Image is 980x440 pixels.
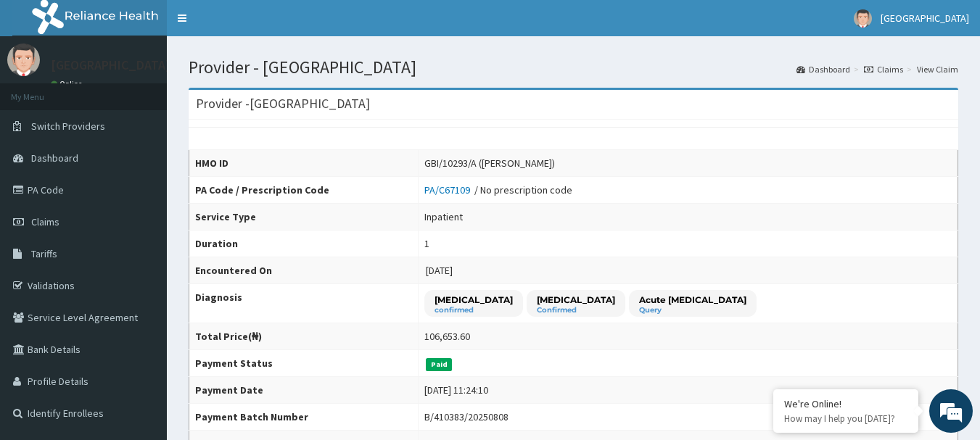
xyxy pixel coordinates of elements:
[426,264,453,277] span: [DATE]
[189,177,419,204] th: PA Code / Prescription Code
[31,151,78,165] span: Dashboard
[189,150,419,177] th: HMO ID
[424,329,470,344] div: 106,653.60
[189,231,419,257] th: Duration
[424,383,488,397] div: [DATE] 11:24:10
[435,294,513,306] p: [MEDICAL_DATA]
[189,284,419,323] th: Diagnosis
[189,404,419,431] th: Payment Batch Number
[424,236,429,251] div: 1
[917,63,958,75] a: View Claim
[639,294,746,306] p: Acute [MEDICAL_DATA]
[784,397,907,410] div: We're Online!
[189,323,419,350] th: Total Price(₦)
[31,247,57,260] span: Tariffs
[31,215,59,228] span: Claims
[639,307,746,314] small: Query
[424,183,474,196] a: PA/C67109
[537,294,615,306] p: [MEDICAL_DATA]
[7,43,40,76] img: User Image
[424,209,463,224] div: Inpatient
[31,120,105,133] span: Switch Providers
[784,412,907,425] p: How may I help you today?
[189,377,419,404] th: Payment Date
[189,58,958,77] h1: Provider - [GEOGRAPHIC_DATA]
[881,12,969,25] span: [GEOGRAPHIC_DATA]
[854,9,872,28] img: User Image
[435,307,513,314] small: confirmed
[426,358,452,371] span: Paid
[189,257,419,284] th: Encountered On
[424,156,555,170] div: GBI/10293/A ([PERSON_NAME])
[424,410,508,424] div: B/410383/20250808
[51,79,86,89] a: Online
[189,350,419,377] th: Payment Status
[864,63,903,75] a: Claims
[189,204,419,231] th: Service Type
[424,183,572,197] div: / No prescription code
[196,97,370,110] h3: Provider - [GEOGRAPHIC_DATA]
[537,307,615,314] small: Confirmed
[51,59,170,72] p: [GEOGRAPHIC_DATA]
[796,63,850,75] a: Dashboard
